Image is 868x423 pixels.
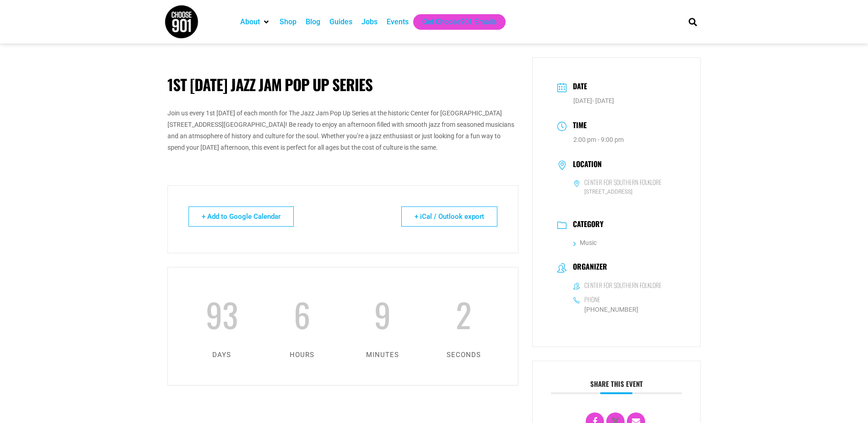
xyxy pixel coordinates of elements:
[401,206,497,227] a: + iCal / Outlook export
[294,279,310,348] span: 6
[206,279,238,348] span: 93
[262,349,342,361] p: hours
[167,76,518,94] h1: 1st [DATE] Jazz Jam Pop Up Series
[240,16,260,27] a: About
[573,188,676,196] span: [STREET_ADDRESS]
[573,239,597,246] a: Music
[189,206,294,227] a: + Add to Google Calendar
[568,81,587,94] h3: Date
[167,108,518,154] p: Join us every 1st [DATE] of each month for The Jazz Jam Pop Up Series at the historic Center for ...
[182,349,263,361] p: days
[568,220,604,231] h3: Category
[236,14,673,30] nav: Main nav
[568,262,607,273] h3: Organizer
[329,16,352,27] a: Guides
[280,16,297,27] a: Shop
[584,281,662,289] h6: Center for Southern Folklore
[568,119,587,133] h3: Time
[387,16,409,27] a: Events
[342,349,423,361] p: minutes
[592,97,614,104] span: - [DATE]
[573,97,592,104] span: [DATE]
[568,160,602,171] h3: Location
[573,305,638,315] a: [PHONE_NUMBER]
[685,14,700,29] div: Search
[422,16,496,27] a: Get Choose901 Emails
[374,279,391,348] span: 9
[456,279,471,348] span: 2
[423,349,504,361] p: seconds
[584,295,600,304] h6: Phone
[306,16,320,27] a: Blog
[584,178,662,186] h6: Center for Southern Folklore
[236,14,275,30] div: About
[551,380,682,394] h3: Share this event
[361,16,377,27] a: Jobs
[573,136,624,143] abbr: 2:00 pm - 9:00 pm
